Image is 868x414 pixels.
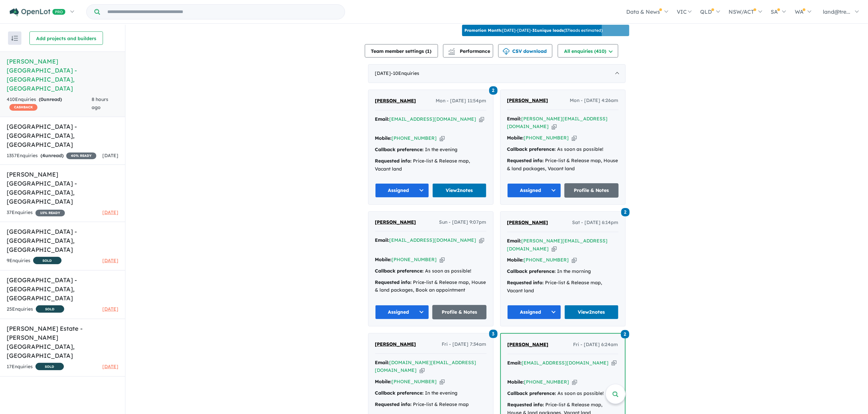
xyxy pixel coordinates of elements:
span: Mon - [DATE] 11:54pm [436,97,486,105]
div: As soon as possible! [507,145,619,153]
div: 37 Enquir ies [7,209,65,217]
span: 15 % READY [35,210,65,216]
img: download icon [503,48,510,55]
div: In the morning [507,268,619,276]
button: Copy [612,359,617,367]
a: [PERSON_NAME] [375,97,416,105]
button: Copy [440,378,445,385]
div: In the evening [375,389,486,397]
button: All enquiries (410) [558,44,618,58]
span: SOLD [36,305,64,313]
img: line-chart.svg [448,48,454,52]
a: Profile & Notes [564,183,619,198]
button: Assigned [375,183,429,198]
span: 2 [489,86,498,95]
button: Assigned [375,305,429,319]
button: Copy [440,256,445,263]
button: Copy [572,256,577,264]
div: Price-list & Release map [375,401,486,409]
button: Copy [420,367,425,374]
span: 2 [621,330,629,338]
strong: Callback preference: [375,390,424,396]
div: 17 Enquir ies [7,363,64,371]
div: In the evening [375,146,486,154]
strong: Requested info: [507,158,544,164]
button: Team member settings (1) [365,44,438,58]
button: Add projects and builders [29,31,103,45]
a: [PHONE_NUMBER] [524,379,569,385]
span: [DATE] [102,306,118,312]
a: [PHONE_NUMBER] [392,135,437,141]
a: View2notes [564,305,619,319]
span: Performance [449,48,491,54]
button: CSV download [498,44,552,58]
a: [EMAIL_ADDRESS][DOMAIN_NAME] [390,116,476,122]
strong: Mobile: [507,257,524,263]
span: [PERSON_NAME] [375,219,416,225]
h5: [PERSON_NAME][GEOGRAPHIC_DATA] - [GEOGRAPHIC_DATA] , [GEOGRAPHIC_DATA] [7,57,118,93]
strong: Email: [507,116,522,122]
button: Performance [443,44,493,58]
strong: Callback preference: [375,146,424,152]
strong: ( unread) [40,152,64,159]
span: 4 [42,152,45,159]
button: Copy [572,379,577,386]
a: 2 [621,207,630,216]
span: [DATE] [102,209,118,215]
strong: Callback preference: [375,268,424,274]
span: [DATE] [102,364,118,370]
span: - 10 Enquir ies [391,70,420,76]
button: Copy [479,116,484,123]
a: [PERSON_NAME][EMAIL_ADDRESS][DOMAIN_NAME] [507,238,608,252]
a: Profile & Notes [432,305,486,319]
div: Price-list & Release map, House & land packages, Book an appointment [375,279,486,295]
span: SOLD [35,363,64,370]
strong: Mobile: [375,256,392,263]
a: [PHONE_NUMBER] [524,257,569,263]
a: [PERSON_NAME] [375,340,416,348]
strong: Email: [375,359,390,366]
span: land@tre... [823,8,850,15]
strong: Requested info: [375,158,412,164]
div: Price-list & Release map, House & land packages, Vacant land [507,157,619,173]
strong: Callback preference: [508,390,556,396]
span: [PERSON_NAME] [375,98,416,104]
h5: [PERSON_NAME] [GEOGRAPHIC_DATA] - [GEOGRAPHIC_DATA] , [GEOGRAPHIC_DATA] [7,170,118,206]
b: 31 unique leads [533,28,564,33]
span: Sun - [DATE] 9:07pm [439,218,486,226]
span: Mon - [DATE] 4:26am [570,97,619,105]
span: 8 hours ago [92,96,108,110]
div: 1357 Enquir ies [7,152,96,160]
span: CASHBACK [9,104,37,111]
a: [PHONE_NUMBER] [392,379,437,385]
strong: Email: [508,360,522,366]
strong: Requested info: [507,280,544,286]
span: Sat - [DATE] 6:14pm [572,219,619,227]
p: [DATE] - [DATE] - ( 37 leads estimated) [465,27,603,33]
strong: Email: [507,238,522,244]
button: Copy [440,135,445,142]
div: 9 Enquir ies [7,257,62,265]
a: [PHONE_NUMBER] [392,256,437,263]
b: Promotion Month: [465,28,503,33]
strong: Requested info: [508,402,544,408]
h5: [GEOGRAPHIC_DATA] - [GEOGRAPHIC_DATA] , [GEOGRAPHIC_DATA] [7,122,118,149]
div: As soon as possible! [508,390,618,398]
strong: Email: [375,116,390,122]
span: [PERSON_NAME] [375,341,416,347]
button: Assigned [507,183,561,198]
button: Copy [552,123,557,130]
button: Copy [552,245,557,252]
strong: Mobile: [375,135,392,141]
span: 40 % READY [66,152,96,159]
a: View2notes [432,183,486,198]
a: [PERSON_NAME] [375,218,416,226]
strong: Email: [375,237,390,243]
div: Price-list & Release map, Vacant land [507,279,619,295]
div: 25 Enquir ies [7,305,64,314]
strong: ( unread) [39,96,62,102]
strong: Requested info: [375,401,412,407]
button: Assigned [507,305,561,319]
span: [PERSON_NAME] [507,97,548,103]
a: [PERSON_NAME] [507,97,548,105]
